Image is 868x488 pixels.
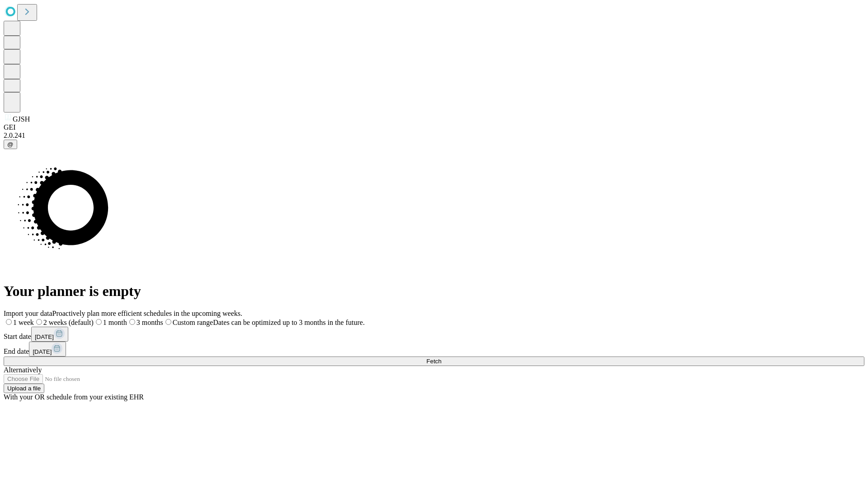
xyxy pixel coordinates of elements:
button: Upload a file [4,384,44,393]
input: 1 week [6,319,12,325]
h1: Your planner is empty [4,283,864,300]
button: Fetch [4,357,864,366]
div: Start date [4,327,864,342]
span: GJSH [13,115,30,123]
span: Alternatively [4,366,42,374]
input: 2 weeks (default) [36,319,42,325]
span: 2 weeks (default) [43,319,94,326]
span: @ [7,141,14,148]
span: [DATE] [35,333,54,340]
input: 3 months [129,319,135,325]
span: 3 months [137,319,163,326]
button: @ [4,140,17,149]
div: End date [4,342,864,357]
div: GEI [4,123,864,131]
span: Import your data [4,310,52,317]
span: Proactively plan more efficient schedules in the upcoming weeks. [52,310,242,317]
span: Dates can be optimized up to 3 months in the future. [213,319,364,326]
div: 2.0.241 [4,131,864,140]
span: [DATE] [33,348,52,355]
button: [DATE] [31,327,68,342]
span: With your OR schedule from your existing EHR [4,393,144,401]
span: Custom range [173,319,213,326]
span: 1 month [103,319,127,326]
input: 1 month [96,319,102,325]
input: Custom rangeDates can be optimized up to 3 months in the future. [165,319,171,325]
span: Fetch [426,358,441,365]
span: 1 week [13,319,34,326]
button: [DATE] [29,342,66,357]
